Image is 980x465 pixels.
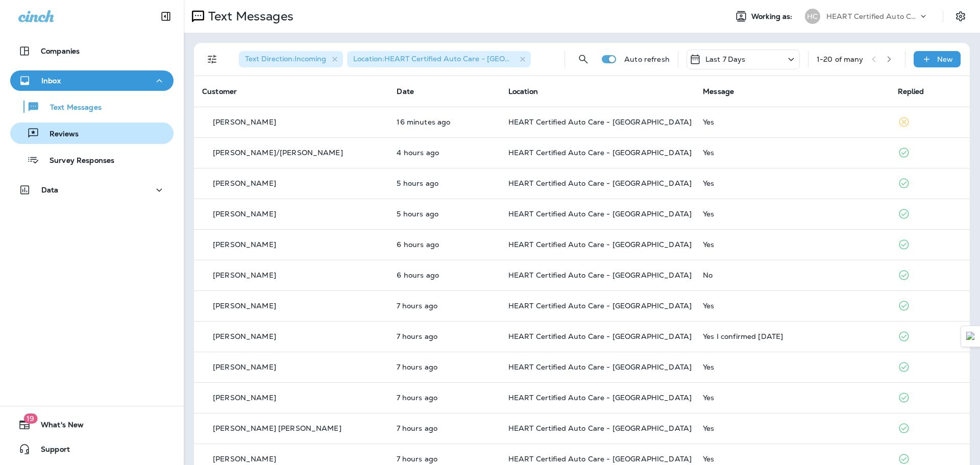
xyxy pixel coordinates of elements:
button: Data [10,180,174,200]
p: Survey Responses [39,156,114,166]
span: HEART Certified Auto Care - [GEOGRAPHIC_DATA] [508,362,692,372]
div: Yes [703,149,881,157]
p: Sep 10, 2025 09:10 AM [397,424,492,432]
button: Search Messages [573,49,594,69]
button: Collapse Sidebar [152,6,180,27]
p: Sep 10, 2025 11:53 AM [397,179,492,187]
span: HEART Certified Auto Care - [GEOGRAPHIC_DATA] [508,424,692,433]
p: [PERSON_NAME] [213,302,276,310]
p: Sep 10, 2025 10:13 AM [397,240,492,249]
p: [PERSON_NAME] [213,363,276,371]
p: Sep 10, 2025 12:16 PM [397,149,492,157]
button: Reviews [10,123,174,144]
span: HEART Certified Auto Care - [GEOGRAPHIC_DATA] [508,454,692,463]
span: HEART Certified Auto Care - [GEOGRAPHIC_DATA] [508,148,692,157]
div: Location:HEART Certified Auto Care - [GEOGRAPHIC_DATA] [347,51,531,67]
div: Yes [703,363,881,371]
span: What's New [31,421,84,433]
span: Customer [202,87,237,96]
button: Settings [951,7,970,26]
span: HEART Certified Auto Care - [GEOGRAPHIC_DATA] [508,117,692,127]
div: Yes [703,118,881,126]
p: [PERSON_NAME] [213,271,276,279]
button: 19What's New [10,414,174,435]
span: HEART Certified Auto Care - [GEOGRAPHIC_DATA] [508,271,692,280]
p: Inbox [41,77,61,85]
div: Yes [703,394,881,402]
div: Yes I confirmed yesterday [703,332,881,340]
p: Sep 10, 2025 04:38 PM [397,118,492,126]
p: [PERSON_NAME] [213,455,276,463]
p: Data [41,186,59,194]
span: Location : HEART Certified Auto Care - [GEOGRAPHIC_DATA] [353,54,565,63]
p: Sep 10, 2025 09:59 AM [397,271,492,279]
p: [PERSON_NAME] [213,118,276,126]
button: Survey Responses [10,149,174,170]
p: [PERSON_NAME] [213,210,276,218]
p: Companies [41,47,80,55]
span: Replied [898,87,924,96]
p: Sep 10, 2025 09:26 AM [397,302,492,310]
span: Text Direction : Incoming [245,54,326,63]
span: HEART Certified Auto Care - [GEOGRAPHIC_DATA] [508,393,692,402]
p: Auto refresh [624,55,670,63]
span: HEART Certified Auto Care - [GEOGRAPHIC_DATA] [508,209,692,218]
span: Working as: [751,12,795,21]
p: [PERSON_NAME] [213,332,276,340]
button: Companies [10,41,174,61]
div: Yes [703,455,881,463]
p: [PERSON_NAME] [213,394,276,402]
p: [PERSON_NAME] [213,240,276,249]
p: Sep 10, 2025 11:04 AM [397,210,492,218]
button: Text Messages [10,96,174,117]
span: HEART Certified Auto Care - [GEOGRAPHIC_DATA] [508,301,692,310]
span: HEART Certified Auto Care - [GEOGRAPHIC_DATA] [508,240,692,249]
div: Yes [703,240,881,249]
p: Text Messages [204,9,293,24]
button: Inbox [10,70,174,91]
span: HEART Certified Auto Care - [GEOGRAPHIC_DATA] [508,179,692,188]
span: Message [703,87,734,96]
div: Yes [703,210,881,218]
img: Detect Auto [966,332,975,341]
p: Sep 10, 2025 09:12 AM [397,394,492,402]
p: Sep 10, 2025 09:20 AM [397,363,492,371]
div: Text Direction:Incoming [239,51,343,67]
p: Text Messages [40,103,102,113]
div: No [703,271,881,279]
p: Sep 10, 2025 09:25 AM [397,332,492,340]
div: Yes [703,302,881,310]
button: Support [10,439,174,459]
div: Yes [703,424,881,432]
p: Sep 10, 2025 09:10 AM [397,455,492,463]
div: 1 - 20 of many [817,55,864,63]
p: HEART Certified Auto Care [826,12,918,20]
div: Yes [703,179,881,187]
button: Filters [202,49,223,69]
p: Last 7 Days [705,55,746,63]
span: HEART Certified Auto Care - [GEOGRAPHIC_DATA] [508,332,692,341]
p: New [937,55,953,63]
p: Reviews [39,130,79,139]
span: 19 [23,413,37,424]
p: [PERSON_NAME] [213,179,276,187]
p: [PERSON_NAME] [PERSON_NAME] [213,424,341,432]
span: Date [397,87,414,96]
div: HC [805,9,820,24]
span: Support [31,445,70,457]
p: [PERSON_NAME]/[PERSON_NAME] [213,149,343,157]
span: Location [508,87,538,96]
